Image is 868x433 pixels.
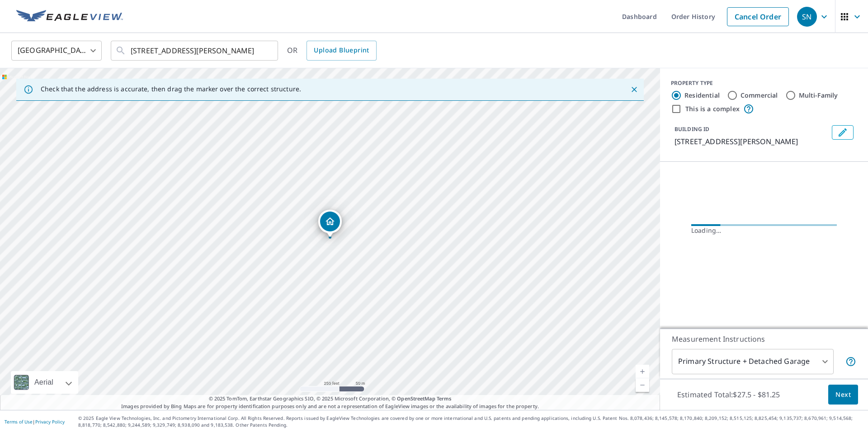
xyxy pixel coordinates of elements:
[684,91,720,100] label: Residential
[727,7,789,26] a: Cancel Order
[797,7,817,27] div: SN
[828,385,858,405] button: Next
[799,91,838,100] label: Multi-Family
[32,371,56,394] div: Aerial
[685,104,740,113] label: This is a complex
[437,395,452,402] a: Terms
[11,38,102,63] div: [GEOGRAPHIC_DATA]
[314,45,369,56] span: Upload Blueprint
[672,334,856,344] p: Measurement Instructions
[628,84,640,95] button: Close
[670,385,788,405] p: Estimated Total: $27.5 - $81.25
[287,41,377,61] div: OR
[35,419,65,425] a: Privacy Policy
[845,356,856,367] span: Your report will include the primary structure and a detached garage if one exists.
[636,378,649,392] a: Current Level 17, Zoom Out
[741,91,778,100] label: Commercial
[16,10,123,24] img: EV Logo
[675,125,709,133] p: BUILDING ID
[691,226,837,235] div: Loading…
[675,136,828,147] p: [STREET_ADDRESS][PERSON_NAME]
[5,419,33,425] a: Terms of Use
[78,415,863,428] p: © 2025 Eagle View Technologies, Inc. and Pictometry International Corp. All Rights Reserved. Repo...
[672,349,834,374] div: Primary Structure + Detached Garage
[636,365,649,378] a: Current Level 17, Zoom In
[131,38,259,63] input: Search by address or latitude-longitude
[11,371,78,394] div: Aerial
[41,85,301,93] p: Check that the address is accurate, then drag the marker over the correct structure.
[671,79,857,87] div: PROPERTY TYPE
[209,395,452,403] span: © 2025 TomTom, Earthstar Geographics SIO, © 2025 Microsoft Corporation, ©
[318,210,342,238] div: Dropped pin, building 1, Residential property, 25 Wilkey Ave Portsmouth, RI 02871
[832,125,854,140] button: Edit building 1
[835,389,851,400] span: Next
[5,419,65,424] p: |
[307,41,376,61] a: Upload Blueprint
[397,395,435,402] a: OpenStreetMap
